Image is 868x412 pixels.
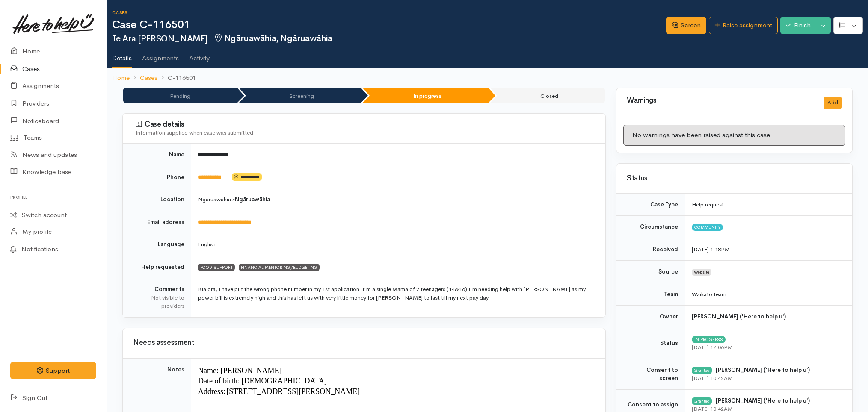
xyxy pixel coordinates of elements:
[198,264,235,271] span: FOOD SUPPORT
[616,194,685,216] td: Case Type
[692,291,726,298] span: Waikato team
[692,224,723,231] span: Community
[616,328,685,359] td: Status
[692,374,842,383] div: [DATE] 10:42AM
[666,17,706,34] a: Screen
[123,166,191,188] td: Phone
[198,377,327,385] span: Date of birth: [DEMOGRAPHIC_DATA]
[709,17,778,34] a: Raise assignment
[780,17,816,34] button: Finish
[616,283,685,306] td: Team
[616,359,685,389] td: Consent to screen
[198,387,360,396] span: Address: [STREET_ADDRESS][PERSON_NAME]
[112,73,130,83] a: Home
[692,343,842,352] div: [DATE] 12:06PM
[133,294,184,310] div: Not visible to providers
[616,238,685,261] td: Received
[136,129,595,137] div: Information supplied when case was submitted
[616,306,685,328] td: Owner
[123,256,191,278] td: Help requested
[824,97,842,109] button: Add
[239,264,320,271] span: FINANCIAL MENTORING/BUDGETING
[123,88,237,103] li: Pending
[627,97,813,105] h3: Warnings
[198,366,282,375] span: Name: [PERSON_NAME]
[123,278,191,317] td: Comments
[692,397,712,404] div: Granted
[123,233,191,256] td: Language
[140,73,157,83] a: Cases
[623,125,845,146] div: No warnings have been raised against this case
[490,88,605,103] li: Closed
[716,397,810,404] b: [PERSON_NAME] ('Here to help u')
[10,191,96,203] h6: Profile
[112,10,666,15] h6: Cases
[191,278,605,317] td: Kia ora, I have put the wrong phone number in my 1st application. I'm a single Mama of 2 teenager...
[616,216,685,238] td: Circumstance
[112,19,666,31] h1: Case C-116501
[692,313,786,320] b: [PERSON_NAME] ('Here to help u')
[239,88,361,103] li: Screening
[191,233,605,256] td: English
[123,211,191,233] td: Email address
[213,33,332,44] span: Ngāruawāhia, Ngāruawāhia
[142,43,179,67] a: Assignments
[107,68,868,88] nav: breadcrumb
[112,43,132,68] a: Details
[133,339,595,347] h3: Needs assessment
[189,43,210,67] a: Activity
[685,194,852,216] td: Help request
[692,336,726,343] span: In progress
[112,34,666,44] h2: Te Ara [PERSON_NAME]
[692,269,711,276] span: Website
[716,366,810,374] b: [PERSON_NAME] ('Here to help u')
[10,362,96,380] button: Support
[198,196,270,203] span: Ngāruawāhia »
[123,188,191,211] td: Location
[123,144,191,166] td: Name
[136,120,595,129] h3: Case details
[692,246,730,253] time: [DATE] 1:18PM
[627,174,842,182] h3: Status
[692,367,712,374] div: Granted
[157,73,196,83] li: C-116501
[362,88,488,103] li: In progress
[123,358,191,404] td: Notes
[235,196,270,203] b: Ngāruawāhia
[616,261,685,283] td: Source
